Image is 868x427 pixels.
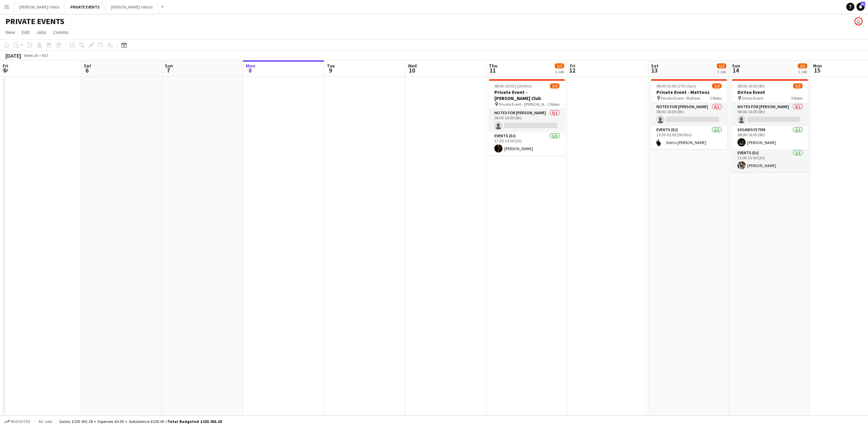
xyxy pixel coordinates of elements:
app-card-role: Notes for [PERSON_NAME]0/108:00-16:00 (8h) [489,109,565,132]
span: Wed [408,63,417,69]
span: 2/3 [793,83,803,88]
button: [PERSON_NAME]'s Rota [14,0,65,14]
span: Week 36 [22,53,39,58]
span: 9 [326,66,335,74]
app-card-role: Notes for [PERSON_NAME]0/108:00-16:00 (8h) [651,103,727,126]
span: 1/2 [717,63,726,68]
span: All jobs [37,419,54,424]
app-user-avatar: Victoria Goodsell [854,17,863,25]
span: 12 [569,66,575,74]
span: 13 [650,66,658,74]
span: Sun [165,63,173,69]
span: Edit [22,29,29,35]
a: Comms [51,28,71,37]
h1: PRIVATE EVENTS [5,16,64,26]
span: 2 Roles [710,96,722,101]
span: 14 [731,66,740,74]
span: 1/2 [550,83,559,88]
div: 1 Job [717,69,726,74]
span: Mon [246,63,255,69]
span: Private Event - [PERSON_NAME] Club [499,102,548,107]
div: 1 Job [555,69,564,74]
span: 7 [164,66,173,74]
button: [PERSON_NAME]'s Rotas [105,0,158,14]
span: 8 [245,66,255,74]
span: Sat [84,63,91,69]
div: Salary £100 901.18 + Expenses £0.00 + Subsistence £100.00 = [59,419,222,424]
a: View [3,28,18,37]
span: 3 Roles [791,96,803,101]
h3: Private Event - [PERSON_NAME] Club [489,89,565,101]
app-card-role: Events (DJ)1/111:00-13:00 (2h)[PERSON_NAME] [732,149,808,172]
app-card-role: Events (DJ)1/117:30-19:30 (2h)[PERSON_NAME] [489,132,565,155]
h3: Private Event - Matteos [651,89,727,95]
app-job-card: 08:00-01:00 (17h) (Sun)1/2Private Event - Matteos Private Event - Matteos2 RolesNotes for [PERSON... [651,79,727,149]
span: Mon [813,63,822,69]
span: Sat [651,63,658,69]
span: 5 [2,66,8,74]
span: 08:00-01:00 (17h) (Sun) [656,83,696,88]
span: Total Budgeted £101 001.18 [167,419,222,424]
span: 1/2 [712,83,722,88]
button: Budgeted [3,418,32,425]
app-job-card: 08:00-19:30 (11h30m)1/2Private Event - [PERSON_NAME] Club Private Event - [PERSON_NAME] Club2 Rol... [489,79,565,155]
app-card-role: Events (DJ)1/119:30-01:00 (5h30m)Demz [PERSON_NAME] [651,126,727,149]
span: Dirtea Event [742,96,763,101]
app-card-role: Notes for [PERSON_NAME]0/108:00-16:00 (8h) [732,103,808,126]
span: 08:00-16:00 (8h) [737,83,765,88]
a: Jobs [34,28,49,37]
span: View [5,29,15,35]
a: Edit [19,28,32,37]
div: BST [42,53,49,58]
span: Tue [327,63,335,69]
span: Thu [489,63,497,69]
span: Comms [53,29,68,35]
app-card-role: Soundsystem1/108:00-16:00 (8h)[PERSON_NAME] [732,126,808,149]
span: 11 [488,66,497,74]
a: 33 [856,3,865,11]
span: Fri [570,63,575,69]
span: 2/3 [798,63,807,68]
span: Jobs [36,29,46,35]
span: Sun [732,63,740,69]
span: 10 [407,66,417,74]
span: 6 [83,66,91,74]
span: 1/2 [555,63,564,68]
h3: Dirtea Event [732,89,808,95]
div: [DATE] [5,52,21,59]
span: Fri [3,63,8,69]
span: Budgeted [11,419,31,424]
span: 2 Roles [548,102,559,107]
app-job-card: 08:00-16:00 (8h)2/3Dirtea Event Dirtea Event3 RolesNotes for [PERSON_NAME]0/108:00-16:00 (8h) Sou... [732,79,808,172]
span: 08:00-19:30 (11h30m) [494,83,532,88]
button: PRIVATE EVENTS [65,0,105,14]
span: 15 [812,66,822,74]
span: 33 [861,2,865,6]
div: 1 Job [798,69,807,74]
span: Private Event - Matteos [661,96,700,101]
